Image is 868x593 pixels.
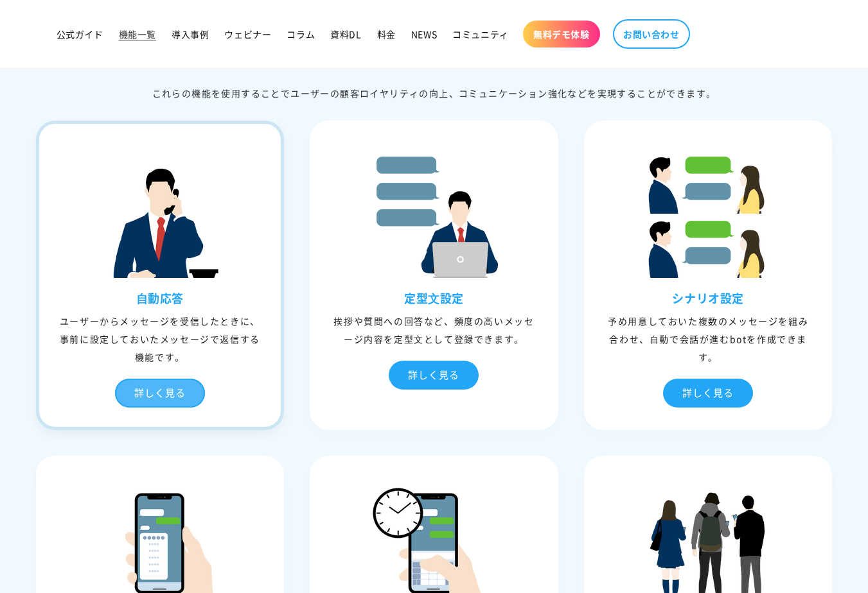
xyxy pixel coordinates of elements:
[39,312,281,366] div: ユーザーからメッセージを受信したときに、事前に設定しておいたメッセージで返信する機能です。
[49,21,111,47] a: 公式ガイド
[369,150,498,278] img: 定型⽂設定
[663,379,753,408] div: 詳しく見る
[164,21,217,47] a: 導入事例
[613,19,690,49] a: お問い合わせ
[111,21,164,47] a: 機能一覧
[39,291,281,305] h3: ⾃動応答
[369,21,403,47] a: 料金
[279,21,323,47] a: コラム
[36,85,833,101] div: これらの機能を使⽤することでユーザーの顧客ロイヤリティの向上、コミュニケーション強化などを実現することができます。
[377,28,396,40] span: 料金
[587,291,829,305] h3: シナリオ設定
[411,28,437,40] span: NEWS
[224,28,271,40] span: ウェビナー
[452,28,509,40] span: コミュニティ
[287,28,315,40] span: コラム
[389,361,479,390] div: 詳しく見る
[533,28,590,40] span: 無料デモ体験
[330,28,361,40] span: 資料DL
[115,379,205,408] div: 詳しく見る
[445,21,517,47] a: コミュニティ
[119,28,156,40] span: 機能一覧
[217,21,279,47] a: ウェビナー
[403,21,445,47] a: NEWS
[587,312,829,366] div: 予め⽤意しておいた複数のメッセージを組み合わせ、⾃動で会話が進むbotを作成できます。
[313,312,555,348] div: 挨拶や質問への回答など、頻度の⾼いメッセージ内容を定型⽂として登録できます。
[313,291,555,305] h3: 定型⽂設定
[644,150,772,278] img: シナリオ設定
[523,21,600,47] a: 無料デモ体験
[57,28,103,40] span: 公式ガイド
[623,28,680,40] span: お問い合わせ
[172,28,209,40] span: 導入事例
[96,150,224,278] img: ⾃動応答
[323,21,369,47] a: 資料DL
